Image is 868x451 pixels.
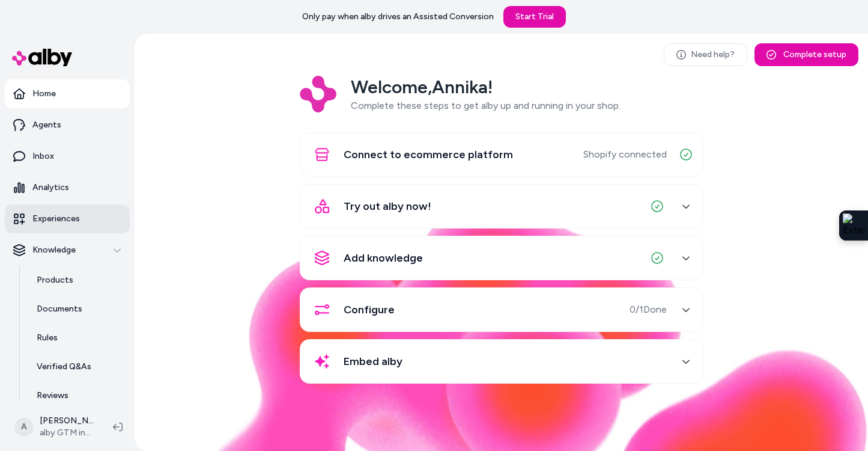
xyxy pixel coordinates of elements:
a: Inbox [5,142,130,171]
button: Complete setup [754,43,858,66]
button: A[PERSON_NAME]alby GTM internal [7,408,103,446]
span: Add knowledge [344,250,423,266]
a: Analytics [5,173,130,202]
p: Home [32,88,56,100]
span: Embed alby [344,353,402,370]
a: Reviews [25,381,130,410]
a: Experiences [5,204,130,233]
button: Configure0/1Done [308,295,696,324]
span: Try out alby now! [344,198,431,215]
img: alby Logo [12,49,72,66]
span: A [14,417,34,437]
a: Products [25,266,130,295]
span: Shopify connected [583,147,667,162]
button: Add knowledge [308,244,696,272]
a: Need help? [664,43,747,66]
p: Rules [37,332,58,344]
p: Products [37,274,73,286]
p: Inbox [32,150,54,162]
a: Agents [5,111,130,140]
span: alby GTM internal [40,427,94,439]
a: Documents [25,295,130,324]
p: Analytics [32,182,69,194]
img: Logo [300,76,336,112]
button: Knowledge [5,236,130,265]
img: alby Bubble [135,196,868,451]
img: Extension Icon [843,213,864,238]
p: Documents [37,303,82,315]
p: Experiences [32,213,80,225]
h2: Welcome, Annika ! [351,76,621,99]
p: Only pay when alby drives an Assisted Conversion [302,11,494,23]
p: Agents [32,119,61,131]
p: Reviews [37,390,68,402]
p: Verified Q&As [37,361,91,373]
a: Home [5,79,130,108]
span: Configure [344,301,395,318]
span: Connect to ecommerce platform [344,146,513,163]
a: Rules [25,324,130,352]
span: Complete these steps to get alby up and running in your shop. [351,100,621,111]
p: Knowledge [32,244,76,256]
button: Try out alby now! [308,192,696,221]
span: 0 / 1 Done [630,302,667,317]
button: Connect to ecommerce platformShopify connected [308,140,696,169]
a: Verified Q&As [25,352,130,381]
a: Start Trial [503,6,566,28]
button: Embed alby [308,347,696,376]
p: [PERSON_NAME] [40,415,94,427]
